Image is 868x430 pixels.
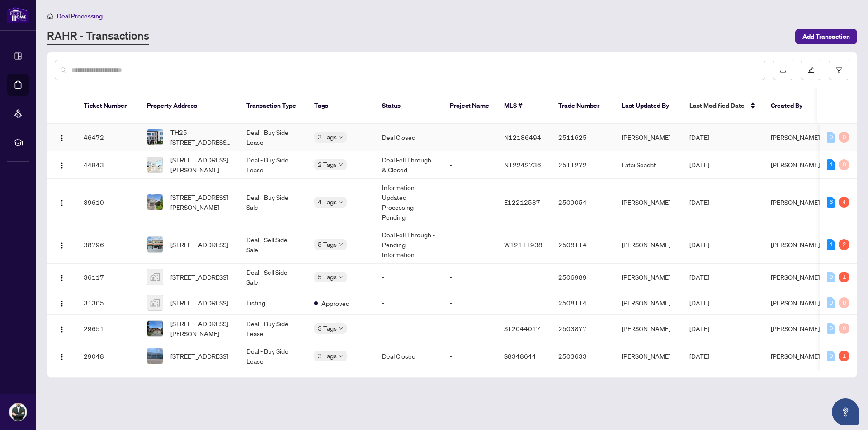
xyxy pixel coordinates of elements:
td: [PERSON_NAME] [614,124,682,151]
img: thumbnail-img [147,129,163,145]
td: 2503633 [551,342,614,370]
button: Add Transaction [795,29,857,44]
span: [DATE] [689,299,709,307]
th: Ticket Number [76,88,140,124]
span: [DATE] [689,273,709,281]
button: Logo [55,321,69,336]
th: Last Updated By [614,88,682,124]
img: thumbnail-img [147,269,163,285]
span: 3 Tags [318,351,337,361]
td: Listing [239,291,307,315]
td: - [375,291,443,315]
span: [DATE] [689,240,709,249]
img: Logo [58,274,66,282]
div: 0 [827,132,835,143]
td: 39610 [76,179,140,226]
img: Logo [58,353,66,361]
span: Add Transaction [802,29,850,44]
span: Last Modified Date [689,101,745,111]
td: 2508114 [551,226,614,264]
img: Logo [58,242,66,249]
th: Property Address [140,88,239,124]
th: Tags [307,88,375,124]
td: 46472 [76,124,140,151]
td: Deal - Buy Side Lease [239,315,307,342]
td: 31305 [76,291,140,315]
span: filter [836,67,842,73]
td: Deal - Buy Side Sale [239,179,307,226]
th: Status [375,88,443,124]
div: 0 [839,132,849,143]
span: [STREET_ADDRESS] [170,351,228,361]
td: Deal - Buy Side Lease [239,124,307,151]
img: thumbnail-img [147,348,163,364]
span: [PERSON_NAME] [771,133,820,141]
td: Deal Fell Through - Pending Information [375,226,443,264]
img: Logo [58,162,66,169]
td: Deal - Sell Side Sale [239,264,307,291]
span: [STREET_ADDRESS] [170,272,228,282]
td: - [375,315,443,342]
button: download [773,60,793,80]
button: filter [829,60,849,80]
th: Project Name [443,88,497,124]
span: Deal Processing [57,12,103,20]
div: 1 [827,239,835,250]
span: [PERSON_NAME] [771,299,820,307]
span: Approved [321,298,349,308]
span: [PERSON_NAME] [771,352,820,360]
div: 0 [827,272,835,282]
td: - [443,264,497,291]
img: thumbnail-img [147,295,163,310]
div: 1 [827,159,835,170]
img: logo [7,7,29,23]
span: down [339,162,343,167]
span: 5 Tags [318,272,337,282]
td: [PERSON_NAME] [614,342,682,370]
button: edit [801,60,821,80]
td: - [443,226,497,264]
img: Logo [58,326,66,333]
button: Logo [55,130,69,144]
span: 4 Tags [318,197,337,207]
td: Deal - Sell Side Sale [239,226,307,264]
td: 2511272 [551,151,614,179]
span: E12212537 [504,198,540,206]
span: [STREET_ADDRESS] [170,240,228,250]
a: RAHR - Transactions [47,28,149,45]
div: 1 [839,351,849,361]
span: 5 Tags [318,239,337,250]
span: 3 Tags [318,132,337,142]
img: Logo [58,199,66,207]
span: 3 Tags [318,323,337,333]
span: [STREET_ADDRESS][PERSON_NAME] [170,192,232,212]
img: Logo [58,134,66,142]
span: down [339,354,343,358]
td: - [443,342,497,370]
span: download [780,67,786,73]
span: [STREET_ADDRESS] [170,298,228,308]
img: Logo [58,300,66,307]
span: edit [808,67,814,73]
td: Deal Closed [375,124,443,151]
span: [DATE] [689,352,709,360]
div: 1 [839,272,849,282]
td: [PERSON_NAME] [614,315,682,342]
td: 44943 [76,151,140,179]
div: 0 [839,323,849,334]
span: [PERSON_NAME] [771,198,820,206]
div: 0 [827,351,835,361]
td: - [443,315,497,342]
td: [PERSON_NAME] [614,226,682,264]
div: 4 [839,197,849,208]
td: - [375,264,443,291]
span: [DATE] [689,198,709,206]
td: Deal - Buy Side Lease [239,342,307,370]
button: Logo [55,195,69,209]
span: [PERSON_NAME] [771,161,820,169]
td: - [443,124,497,151]
span: [STREET_ADDRESS][PERSON_NAME] [170,319,232,338]
td: 29651 [76,315,140,342]
div: 0 [827,297,835,308]
div: 2 [839,239,849,250]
